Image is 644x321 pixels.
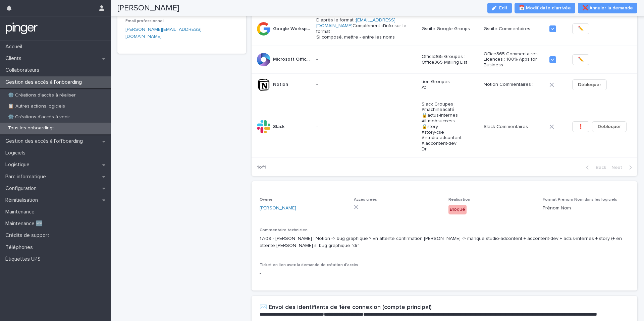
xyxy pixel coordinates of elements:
[3,150,31,156] p: Logiciels
[354,198,377,202] span: Accès créés
[422,54,478,65] p: Office365 Groupes : Office365 Mailing List :
[484,26,544,32] p: Gsuite Commentaires :
[3,92,81,98] p: ⚙️ Créations d'accès à réaliser
[572,79,607,90] button: Débloquer
[316,57,416,62] p: -
[572,121,589,132] button: ❗
[592,165,606,170] span: Back
[3,67,45,73] p: Collaborateurs
[572,54,589,65] button: ✏️
[273,123,286,130] p: Slack
[578,81,601,88] span: Débloquer
[3,114,75,120] p: ⚙️ Créations d'accès à venir
[3,185,42,192] p: Configuration
[519,5,571,11] span: 📅 Modif date d'arrivée
[578,3,637,13] button: ❌ Annuler la demande
[448,198,470,202] span: Réalisation
[260,228,308,232] span: Commentaire technicien
[499,6,507,10] span: Edit
[252,73,638,96] tr: NotionNotion -tion Groupes : AtNotion Commentaires :Débloquer
[543,198,617,202] span: Format Prénom Nom dans les logiciels
[273,80,289,87] p: Notion
[316,18,395,28] a: [EMAIL_ADDRESS][DOMAIN_NAME]
[252,96,638,157] tr: SlackSlack -Slack Groupes : #machineacafé 🔒actus-internes #it-mobsuccess 🔒story #story-cse #.stud...
[484,51,544,68] p: Office365 Commentaires : Licences : 100% Apps for Business
[3,104,70,109] p: 📋 Autres actions logiciels
[3,244,38,251] p: Téléphones
[3,138,88,144] p: Gestion des accès à l’offboarding
[422,26,478,32] p: Gsuite Google Groups :
[252,159,271,176] p: 1 of 1
[316,17,416,40] p: D'après le format : Complément d'info sur le format : Si composé, mettre - entre les noms
[3,220,48,227] p: Maintenance 🆕
[3,125,60,131] p: Tous les onboardings
[515,3,575,13] button: 📅 Modif date d'arrivée
[252,46,638,73] tr: Microsoft Office365Microsoft Office365 -Office365 Groupes : Office365 Mailing List :Office365 Com...
[581,165,609,171] button: Back
[609,165,637,171] button: Next
[125,19,164,23] span: Email professionnel
[273,25,312,32] p: Google Workspace
[125,27,202,39] a: [PERSON_NAME][EMAIL_ADDRESS][DOMAIN_NAME]
[543,205,629,212] p: Prénom Nom
[484,124,544,130] p: Slack Commentaires :
[316,82,416,87] p: -
[316,124,416,130] p: -
[260,270,630,277] p: -
[578,25,584,32] span: ✏️
[260,205,296,212] a: [PERSON_NAME]
[260,198,272,202] span: Owner
[252,12,638,46] tr: Google WorkspaceGoogle Workspace D'après le format :[EMAIL_ADDRESS][DOMAIN_NAME]Complément d'info...
[3,79,87,85] p: Gestion des accès à l’onboarding
[448,205,467,214] div: Bloqué
[572,23,589,34] button: ✏️
[260,304,432,311] h2: ✉️ Envoi des identifiants de 1ère connexion (compte principal)
[484,82,544,87] p: Notion Commentaires :
[422,79,478,90] p: tion Groupes : At
[3,232,55,239] p: Crédits de support
[3,256,46,262] p: Étiquettes UPS
[578,123,584,130] span: ❗
[598,123,621,130] span: Débloquer
[611,165,626,170] span: Next
[3,174,51,180] p: Parc informatique
[3,55,27,62] p: Clients
[5,22,38,35] img: mTgBEunGTSyRkCgitkcU
[260,263,358,267] span: Ticket en lien avec la demande de création d'accès
[487,3,512,13] button: Edit
[273,55,312,62] p: Microsoft Office365
[582,5,633,11] span: ❌ Annuler la demande
[3,44,28,50] p: Accueil
[3,209,40,215] p: Maintenance
[422,102,478,152] p: Slack Groupes : #machineacafé 🔒actus-internes #it-mobsuccess 🔒story #story-cse #.studio-adcontent...
[3,197,43,203] p: Réinitialisation
[592,121,627,132] button: Débloquer
[117,3,179,13] h2: [PERSON_NAME]
[260,235,630,249] p: 17/09 - [PERSON_NAME] : Notion -> bug graphique ? En attente confirmation [PERSON_NAME] -> manque...
[578,56,584,63] span: ✏️
[3,162,35,168] p: Logistique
